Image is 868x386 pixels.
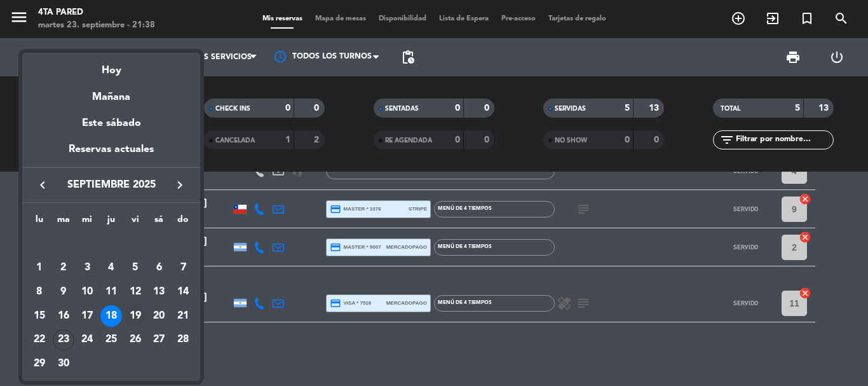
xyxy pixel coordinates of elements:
[123,256,147,280] td: 5 de septiembre de 2025
[171,304,195,328] td: 21 de septiembre de 2025
[171,212,195,232] th: domingo
[172,281,194,303] div: 14
[27,352,51,376] td: 29 de septiembre de 2025
[99,212,123,232] th: jueves
[148,305,170,327] div: 20
[53,329,74,351] div: 23
[147,212,172,232] th: sábado
[99,256,123,280] td: 4 de septiembre de 2025
[27,328,51,352] td: 22 de septiembre de 2025
[125,305,146,327] div: 19
[27,280,51,304] td: 8 de septiembre de 2025
[51,352,76,376] td: 30 de septiembre de 2025
[75,304,99,328] td: 17 de septiembre de 2025
[123,280,147,304] td: 12 de septiembre de 2025
[53,305,74,327] div: 16
[147,304,172,328] td: 20 de septiembre de 2025
[22,53,200,79] div: Hoy
[148,257,170,279] div: 6
[51,280,76,304] td: 9 de septiembre de 2025
[100,329,122,351] div: 25
[53,281,74,303] div: 9
[172,257,194,279] div: 7
[29,329,50,351] div: 22
[172,305,194,327] div: 21
[51,212,76,232] th: martes
[99,280,123,304] td: 11 de septiembre de 2025
[22,141,200,167] div: Reservas actuales
[172,177,187,193] i: keyboard_arrow_right
[123,212,147,232] th: viernes
[22,106,200,141] div: Este sábado
[53,353,74,375] div: 30
[99,328,123,352] td: 25 de septiembre de 2025
[125,281,146,303] div: 12
[123,304,147,328] td: 19 de septiembre de 2025
[99,304,123,328] td: 18 de septiembre de 2025
[76,257,98,279] div: 3
[35,177,50,193] i: keyboard_arrow_left
[147,256,172,280] td: 6 de septiembre de 2025
[27,256,51,280] td: 1 de septiembre de 2025
[76,305,98,327] div: 17
[171,280,195,304] td: 14 de septiembre de 2025
[100,281,122,303] div: 11
[22,79,200,106] div: Mañana
[125,329,146,351] div: 26
[27,232,195,256] td: SEP.
[27,212,51,232] th: lunes
[51,256,76,280] td: 2 de septiembre de 2025
[75,328,99,352] td: 24 de septiembre de 2025
[100,257,122,279] div: 4
[31,177,54,193] button: keyboard_arrow_left
[148,281,170,303] div: 13
[75,280,99,304] td: 10 de septiembre de 2025
[171,328,195,352] td: 28 de septiembre de 2025
[147,328,172,352] td: 27 de septiembre de 2025
[125,257,146,279] div: 5
[54,177,168,193] span: septiembre 2025
[29,305,50,327] div: 15
[29,257,50,279] div: 1
[123,328,147,352] td: 26 de septiembre de 2025
[172,329,194,351] div: 28
[148,329,170,351] div: 27
[75,256,99,280] td: 3 de septiembre de 2025
[168,177,191,193] button: keyboard_arrow_right
[29,281,50,303] div: 8
[76,329,98,351] div: 24
[51,328,76,352] td: 23 de septiembre de 2025
[27,304,51,328] td: 15 de septiembre de 2025
[75,212,99,232] th: miércoles
[147,280,172,304] td: 13 de septiembre de 2025
[171,256,195,280] td: 7 de septiembre de 2025
[100,305,122,327] div: 18
[76,281,98,303] div: 10
[53,257,74,279] div: 2
[51,304,76,328] td: 16 de septiembre de 2025
[29,353,50,375] div: 29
